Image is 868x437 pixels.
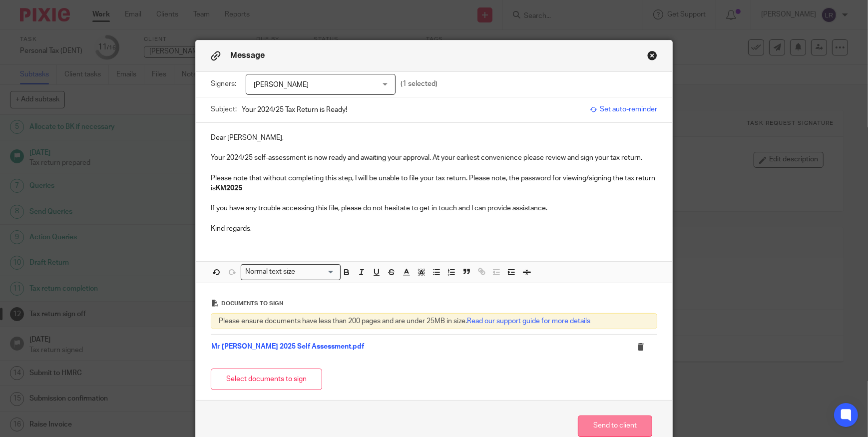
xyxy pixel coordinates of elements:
div: Please ensure documents have less than 200 pages and are under 25MB in size. [211,313,657,329]
span: Set auto-reminder [590,104,657,114]
div: Search for option [241,264,341,280]
p: If you have any trouble accessing this file, please do not hesitate to get in touch and I can pro... [211,203,657,213]
label: Signers: [211,79,241,89]
span: Normal text size [243,267,298,277]
label: Subject: [211,104,237,114]
span: Documents to sign [221,301,283,306]
a: Read our support guide for more details [467,318,590,325]
input: Search for option [299,267,335,277]
button: Send to client [578,416,652,437]
p: Your 2024/25 self-assessment is now ready and awaiting your approval. At your earliest convenienc... [211,153,657,163]
a: Mr [PERSON_NAME] 2025 Self Assessment.pdf [211,343,364,350]
button: Select documents to sign [211,369,322,390]
strong: KM2025 [216,185,242,192]
p: (1 selected) [401,79,437,89]
p: Please note that without completing this step, I will be unable to file your tax return. Please n... [211,173,657,194]
span: [PERSON_NAME] [254,81,309,88]
p: Kind regards, [211,224,657,234]
p: Dear [PERSON_NAME], [211,133,657,143]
